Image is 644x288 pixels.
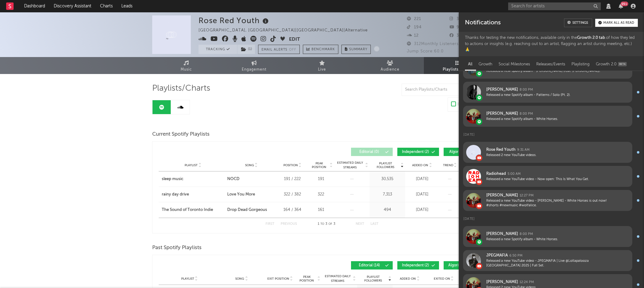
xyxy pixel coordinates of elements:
button: Next [356,222,364,226]
span: Growth 2.0 tab [577,36,605,40]
div: Rose Red Youth [486,147,516,153]
div: 161 [309,207,332,213]
div: [PERSON_NAME] [486,87,518,93]
span: Audience [381,66,399,73]
div: sleep music [162,176,183,182]
button: Independent(2) [397,148,439,156]
span: Live [318,66,326,73]
button: Last [370,222,378,226]
span: 194 [407,25,422,29]
div: [DATE] [459,127,644,139]
span: ( 1 ) [237,45,255,54]
span: 12 [407,34,419,38]
div: 9:31 AM [517,147,529,153]
a: Benchmark [303,45,338,54]
input: Search for artists [508,2,601,10]
div: JPEGMAFIA [486,253,508,258]
span: Music [181,66,192,73]
span: Algorithmic ( 17 ) [448,264,476,267]
div: [DATE] [459,211,644,223]
div: Released a new YouTube video - Now open: This Is What You Get. [486,177,589,182]
div: 191 / 222 [278,176,306,182]
span: Trend [443,163,453,167]
div: Beta [619,63,625,66]
div: NOCD [227,176,240,182]
span: Playlist [185,163,198,167]
span: Exit Position [267,277,289,281]
span: of [328,223,332,225]
div: Released a new Spotify album - White Horses. [486,237,558,242]
div: Drop Dead Gorgeous [227,207,267,213]
div: 8:00 PM [520,232,533,237]
span: Playlist Followers [359,275,387,282]
button: Editorial(14) [351,261,393,269]
div: 5:00 AM [508,171,521,177]
span: Estimated Daily Streams [323,274,352,283]
div: 12:24 PM [520,280,534,285]
span: Past Spotify Playlists [152,244,202,252]
span: Exited On [434,277,450,281]
div: [DATE] [407,191,437,198]
div: 322 [309,191,332,198]
div: Growth [475,59,496,70]
span: Position [283,163,298,167]
div: All [465,59,475,70]
div: Include Features [458,101,488,108]
div: Growth 2.0 [593,59,630,70]
a: Audience [356,57,424,74]
span: Engagement [242,66,266,73]
a: Playlists/Charts [424,57,492,74]
a: The Sound of Toronto Indie [162,207,224,213]
span: Playlists/Charts [443,66,473,73]
button: (1) [237,45,255,54]
div: [GEOGRAPHIC_DATA], [GEOGRAPHIC_DATA] | [GEOGRAPHIC_DATA] | Alternative [199,27,382,34]
div: Love You More [227,191,255,198]
div: 322 / 382 [278,191,306,198]
div: [PERSON_NAME] [486,279,518,285]
span: 92 [450,25,462,29]
span: Song [245,163,254,167]
button: Algorithmic(17) [444,261,485,269]
span: to [320,223,324,225]
div: 8:00 PM [520,111,533,117]
span: Algorithmic ( 1 ) [448,150,476,154]
span: Summary [349,48,367,51]
div: Thanks for testing the new notifications, available only in the . of how they led to actions or i... [459,32,644,56]
button: Email AlertsOff [258,45,300,54]
div: 164 / 364 [278,207,306,213]
div: Released a new Spotify album - [PERSON_NAME] (feat. [PERSON_NAME]). [486,69,600,73]
input: Search Playlists/Charts [402,84,479,96]
button: Tracking [199,45,237,54]
div: Social Milestones [496,59,533,70]
span: Current Spotify Playlists [152,131,210,138]
span: Peak Position [297,275,316,282]
span: 221 [407,17,421,21]
span: 34 [450,34,462,38]
button: Mark all as read [595,19,638,27]
div: Settings [572,21,588,25]
button: Algorithmic(1) [444,148,485,156]
em: Off [289,48,296,51]
div: The Sound of Toronto Indie [162,207,213,213]
span: Added On [412,163,428,167]
span: Song [235,277,244,281]
div: 8:00 PM [520,87,533,93]
a: Live [288,57,356,74]
div: 6:50 PM [509,253,522,259]
div: 7,313 [371,191,404,198]
div: 1 3 3 [309,220,343,228]
button: Independent(2) [397,261,439,269]
span: Editorial ( 14 ) [355,264,383,267]
div: Released a new Spotify album - Patterns / Solo (Pt. 2). [486,93,571,97]
div: rainy day drive [162,191,189,198]
div: Released a new Spotify album - White Horses. [486,117,558,121]
span: 319 [450,17,464,21]
span: Added On [400,277,416,281]
div: [PERSON_NAME] [486,111,518,117]
button: 99+ [619,4,623,9]
span: Benchmark [312,46,335,53]
button: Summary [341,45,371,54]
div: Released a new YouTube video - JPEGMAFIA | Live @Lollapalooza [GEOGRAPHIC_DATA] 2025 | Full Set. [486,259,611,268]
a: Settings [564,19,592,27]
div: [DATE] [407,176,437,182]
